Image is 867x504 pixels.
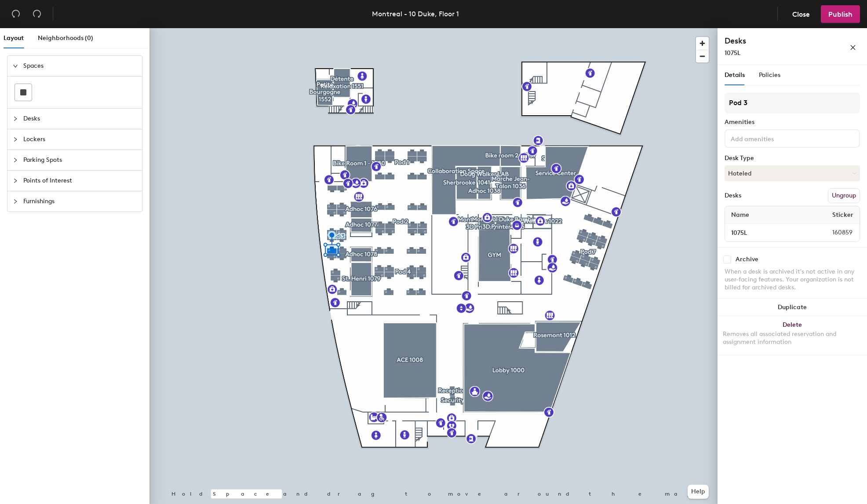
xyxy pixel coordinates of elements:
[725,119,860,126] div: Amenities
[4,34,24,42] span: Layout
[13,199,18,204] span: collapsed
[725,268,860,292] div: When a desk is archived it's not active in any user-facing features. Your organization is not bil...
[38,34,93,42] span: Neighborhoods (0)
[23,56,137,76] span: Spaces
[28,5,46,23] button: Redo (⌘ + ⇧ + Z)
[828,188,860,203] button: Ungroup
[718,299,867,316] button: Duplicate
[23,109,137,129] span: Desks
[13,178,18,183] span: collapsed
[372,8,459,19] div: Montreal - 10 Duke, Floor 1
[850,44,856,51] span: close
[7,5,25,23] button: Undo (⌘ + Z)
[725,35,821,47] h4: Desks
[13,116,18,121] span: collapsed
[785,5,817,23] button: Close
[13,137,18,142] span: collapsed
[811,228,858,237] span: 160859
[723,330,862,346] div: Removes all associated reservation and assignment information
[725,71,745,79] span: Details
[729,133,808,143] input: Add amenities
[792,10,810,18] span: Close
[828,10,852,18] span: Publish
[725,165,860,181] button: Hoteled
[725,192,741,199] div: Desks
[23,191,137,212] span: Furnishings
[13,63,18,69] span: expanded
[725,155,860,162] div: Desk Type
[13,157,18,163] span: collapsed
[759,71,780,79] span: Policies
[23,150,137,170] span: Parking Spots
[828,207,858,223] span: Sticker
[23,171,137,191] span: Points of Interest
[11,9,20,18] span: undo
[23,129,137,150] span: Lockers
[736,256,758,263] div: Archive
[718,316,867,355] button: DeleteRemoves all associated reservation and assignment information
[688,485,709,499] button: Help
[725,49,740,57] span: 1075L
[821,5,860,23] button: Publish
[727,226,811,239] input: Unnamed desk
[727,207,754,223] span: Name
